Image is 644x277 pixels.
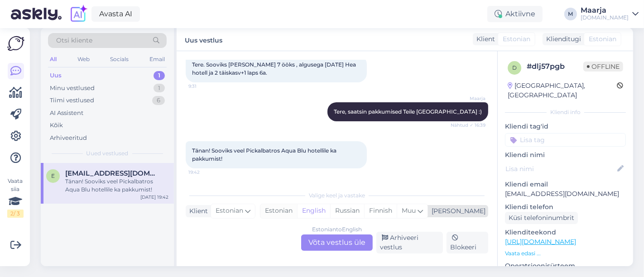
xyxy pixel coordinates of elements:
div: Estonian to English [312,225,362,234]
p: Vaata edasi ... [505,249,626,258]
p: Kliendi nimi [505,150,626,160]
p: Operatsioonisüsteem [505,261,626,271]
p: Kliendi telefon [505,202,626,212]
a: Avasta AI [91,6,140,22]
span: Otsi kliente [56,36,92,45]
div: # dlj57pgb [527,61,583,72]
div: Arhiveeri vestlus [376,232,443,253]
div: Maarja [581,7,629,14]
span: e [51,172,55,179]
div: 2 / 3 [7,210,24,218]
span: Uued vestlused [87,149,129,158]
div: [DOMAIN_NAME] [581,14,629,21]
div: Vaata siia [7,177,24,218]
input: Lisa tag [505,133,626,147]
div: 1 [154,71,165,80]
div: Kliendi info [505,108,626,116]
div: [PERSON_NAME] [428,206,485,216]
label: Uus vestlus [185,33,222,45]
div: [GEOGRAPHIC_DATA], [GEOGRAPHIC_DATA] [508,81,617,100]
div: Web [76,53,91,65]
img: Askly Logo [7,35,24,52]
div: Uus [50,71,62,80]
span: Muu [402,206,416,215]
div: Email [148,53,167,65]
span: erikaviil@hotmail.com [65,169,159,177]
div: Estonian [260,204,297,218]
a: Maarja[DOMAIN_NAME] [581,7,639,21]
span: Maarja [452,95,485,102]
span: 9:31 [188,83,222,90]
div: English [297,204,330,218]
span: Nähtud ✓ 16:39 [451,122,485,129]
span: Tänan! Sooviks veel Pickalbatros Aqua Blu hotellile ka pakkumist! [192,147,338,162]
div: Minu vestlused [50,84,95,93]
div: Aktiivne [487,6,543,22]
img: explore-ai [69,5,88,24]
input: Lisa nimi [505,164,615,174]
div: Klient [186,206,208,216]
p: Kliendi email [505,180,626,189]
div: 1 [154,84,165,93]
div: Küsi telefoninumbrit [505,212,578,224]
div: M [564,8,577,20]
div: Klienditugi [543,34,581,44]
div: Finnish [364,204,397,218]
div: Tänan! Sooviks veel Pickalbatros Aqua Blu hotellile ka pakkumist! [65,177,168,194]
span: d [512,64,517,71]
div: AI Assistent [50,109,83,118]
span: 19:42 [188,169,222,176]
div: Valige keel ja vastake [186,191,488,200]
div: Võta vestlus üle [301,234,373,251]
div: [DATE] 19:42 [140,194,168,201]
div: Russian [330,204,364,218]
span: Offline [583,62,623,72]
p: Klienditeekond [505,228,626,237]
span: Tere, saatsin pakkumised Teile [GEOGRAPHIC_DATA] :) [334,108,482,115]
p: [EMAIL_ADDRESS][DOMAIN_NAME] [505,189,626,199]
a: [URL][DOMAIN_NAME] [505,238,576,246]
div: Socials [108,53,130,65]
p: Kliendi tag'id [505,122,626,131]
span: Estonian [216,206,243,216]
div: Klient [473,34,495,44]
div: Tiimi vestlused [50,96,94,105]
div: All [48,53,58,65]
span: Tere. Sooviks [PERSON_NAME] 7 ööks , algusega [DATE] Hea hotell ja 2 täiskasv+1 laps 6a. [192,61,357,76]
div: Kõik [50,121,63,130]
div: Blokeeri [447,232,488,253]
span: Estonian [503,34,530,44]
span: Estonian [589,34,616,44]
div: Arhiveeritud [50,134,87,143]
div: 6 [152,96,165,105]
